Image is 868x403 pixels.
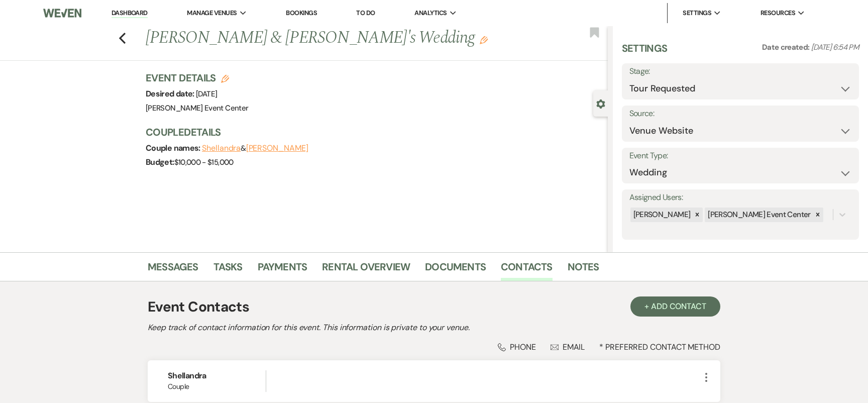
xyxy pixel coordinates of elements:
a: Messages [148,259,198,281]
a: Notes [568,259,599,281]
span: Couple [168,381,266,392]
button: [PERSON_NAME] [246,144,308,152]
span: Couple names: [146,143,202,153]
h3: Settings [622,41,668,63]
div: Email [551,342,585,352]
h1: Event Contacts [148,296,249,318]
label: Source: [629,107,851,121]
span: Resources [761,8,795,18]
button: Close lead details [596,98,605,108]
a: Tasks [213,259,243,281]
div: [PERSON_NAME] Event Center [705,208,812,222]
label: Assigned Users: [629,190,851,205]
span: Date created: [762,42,811,52]
div: * Preferred Contact Method [148,342,720,352]
a: Documents [425,259,486,281]
h2: Keep track of contact information for this event. This information is private to your venue. [148,322,720,334]
span: Budget: [146,157,174,167]
span: [DATE] [196,89,217,99]
label: Stage: [629,64,851,79]
button: Edit [480,35,488,44]
span: Analytics [414,8,447,18]
a: Payments [258,259,307,281]
h3: Event Details [146,71,248,85]
span: Settings [683,8,711,18]
label: Event Type: [629,149,851,163]
a: Contacts [501,259,553,281]
a: Dashboard [112,9,148,18]
button: Shellandra [202,144,241,152]
a: Bookings [286,9,317,17]
h6: Shellandra [168,370,266,381]
button: + Add Contact [630,296,720,317]
span: Desired date: [146,88,196,99]
h1: [PERSON_NAME] & [PERSON_NAME]'s Wedding [146,26,511,50]
span: $10,000 - $15,000 [174,157,234,167]
span: [DATE] 6:54 PM [811,42,859,52]
a: To Do [356,9,375,17]
span: Manage Venues [187,8,237,18]
h3: Couple Details [146,125,598,139]
div: [PERSON_NAME] [630,208,692,222]
span: & [202,143,308,153]
a: Rental Overview [322,259,410,281]
img: Weven Logo [43,3,81,24]
div: Phone [498,342,536,352]
span: [PERSON_NAME] Event Center [146,103,248,113]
